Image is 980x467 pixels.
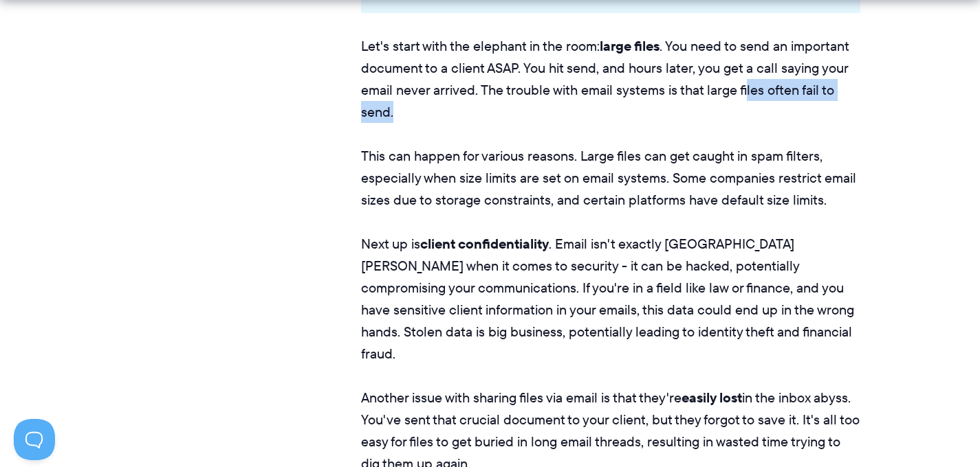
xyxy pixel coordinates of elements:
[14,419,55,460] iframe: Toggle Customer Support
[600,36,660,56] strong: large files
[420,233,549,254] strong: client confidentiality
[682,387,742,408] strong: easily lost
[361,35,860,123] p: Let's start with the elephant in the room: . You need to send an important document to a client A...
[361,145,860,211] p: This can happen for various reasons. Large files can get caught in spam filters, especially when ...
[361,233,860,365] p: Next up is . Email isn't exactly [GEOGRAPHIC_DATA][PERSON_NAME] when it comes to security - it ca...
